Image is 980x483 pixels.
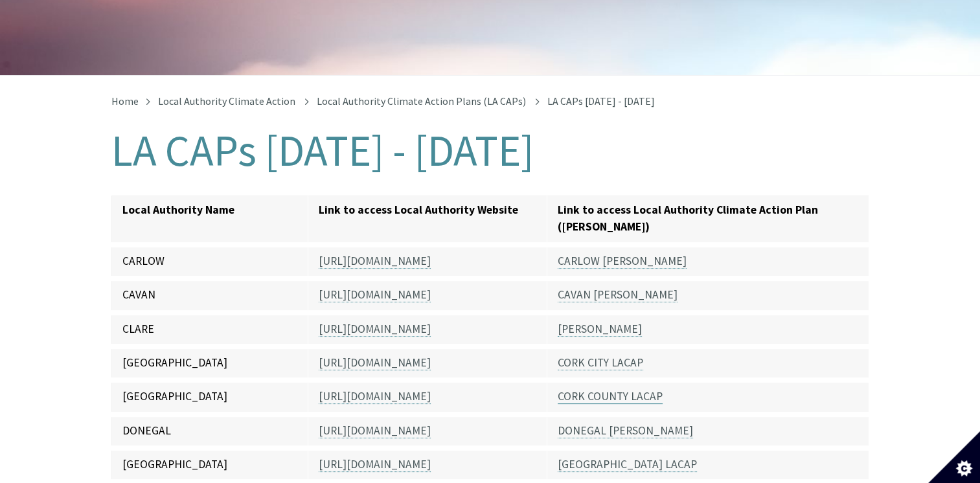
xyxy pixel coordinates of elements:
a: CAVAN [PERSON_NAME] [558,287,678,302]
a: [URL][DOMAIN_NAME] [319,423,431,438]
a: [GEOGRAPHIC_DATA] LACAP [558,457,697,472]
a: CARLOW [PERSON_NAME] [558,254,687,269]
a: Home [111,95,139,107]
td: [GEOGRAPHIC_DATA] [111,346,308,380]
a: Local Authority Climate Action [158,95,295,107]
button: Set cookie preferences [928,431,980,483]
a: CORK CITY LACAP [558,355,643,370]
a: [URL][DOMAIN_NAME] [319,389,431,404]
td: [GEOGRAPHIC_DATA] [111,380,308,414]
a: [URL][DOMAIN_NAME] [319,254,431,269]
a: [URL][DOMAIN_NAME] [319,322,431,337]
strong: Link to access Local Authority Website [319,203,518,217]
td: CAVAN [111,278,308,312]
td: DONEGAL [111,414,308,448]
a: [URL][DOMAIN_NAME] [319,457,431,472]
a: [URL][DOMAIN_NAME] [319,355,431,370]
td: [GEOGRAPHIC_DATA] [111,448,308,482]
td: CARLOW [111,245,308,278]
a: Local Authority Climate Action Plans (LA CAPs) [317,95,526,107]
td: CLARE [111,313,308,346]
h1: LA CAPs [DATE] - [DATE] [111,127,869,175]
a: DONEGAL [PERSON_NAME] [558,423,693,438]
a: [PERSON_NAME] [558,322,642,337]
strong: Local Authority Name [122,203,234,217]
span: LA CAPs [DATE] - [DATE] [547,95,655,107]
strong: Link to access Local Authority Climate Action Plan ([PERSON_NAME]) [558,203,818,234]
a: [URL][DOMAIN_NAME] [319,287,431,302]
a: CORK COUNTY LACAP [558,389,663,404]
